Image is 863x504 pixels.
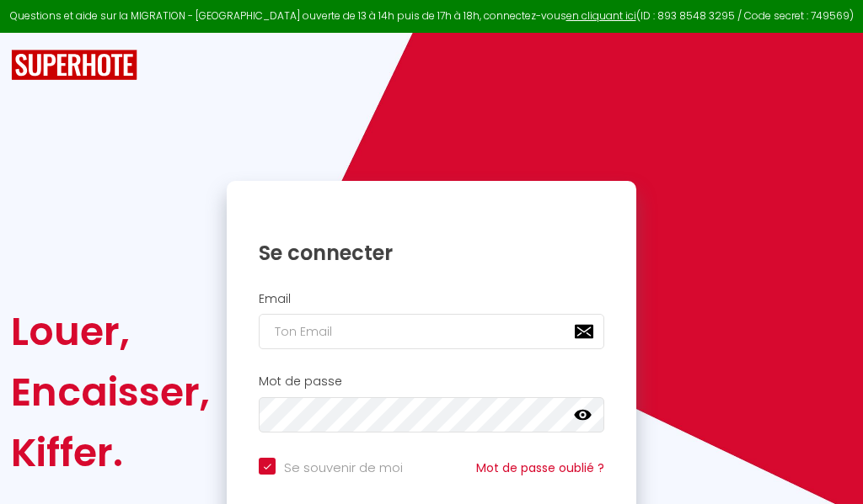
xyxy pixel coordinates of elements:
h2: Email [259,292,604,306]
div: Encaisser, [11,362,210,422]
h1: Se connecter [259,240,604,266]
a: en cliquant ici [566,8,636,23]
div: Louer, [11,301,210,362]
input: Ton Email [259,314,604,349]
img: SuperHote logo [11,50,137,81]
h2: Mot de passe [259,374,604,389]
div: Kiffer. [11,422,210,483]
a: Mot de passe oublié ? [476,459,604,476]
